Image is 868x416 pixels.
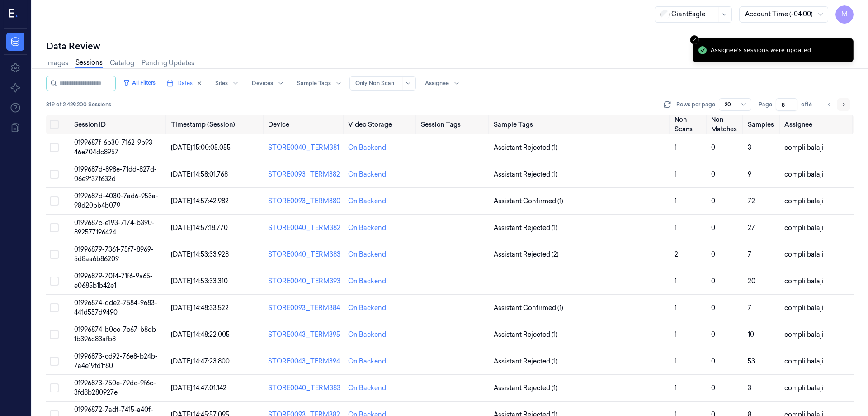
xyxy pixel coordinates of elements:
span: 01996879-7361-75f7-8969-5d8aa6b86209 [74,245,154,263]
div: STORE0040_TERM382 [268,223,341,233]
span: compli balaji [784,197,824,205]
p: Rows per page [676,100,715,109]
span: Assistant Confirmed (1) [494,196,563,206]
th: Assignee [781,115,854,134]
nav: pagination [823,98,850,111]
span: 0 [711,143,715,152]
span: 0 [711,197,715,205]
span: compli balaji [784,330,824,339]
div: Assignee's sessions were updated [711,46,811,55]
div: On Backend [348,143,386,153]
button: All Filters [119,76,159,90]
button: Select row [50,143,59,152]
span: Assistant Rejected (1) [494,170,557,179]
span: 01996874-dde2-7584-9683-441d557d9490 [74,299,157,316]
span: [DATE] 14:48:22.005 [171,330,230,339]
span: 53 [748,357,755,365]
span: 0199687c-e193-7174-b390-892577196424 [74,219,155,236]
button: Go to previous page [823,98,835,111]
th: Video Storage [344,115,417,134]
div: On Backend [348,277,386,286]
span: 3 [748,384,751,392]
button: Close toast [690,35,699,44]
span: 1 [675,304,677,312]
span: 27 [748,224,755,232]
div: On Backend [348,196,386,206]
span: 0 [711,384,715,392]
th: Timestamp (Session) [167,115,264,134]
span: 0 [711,304,715,312]
span: 2 [675,250,678,258]
span: 0 [711,277,715,285]
div: On Backend [348,170,386,179]
span: compli balaji [784,304,824,312]
span: Page [759,100,772,109]
span: compli balaji [784,357,824,365]
button: Select row [50,250,59,259]
div: On Backend [348,357,386,366]
span: [DATE] 14:53:33.928 [171,250,229,258]
span: [DATE] 14:47:01.142 [171,384,226,392]
button: Dates [163,76,206,91]
span: 1 [675,384,677,392]
span: Assistant Confirmed (1) [494,303,563,313]
span: 1 [675,357,677,365]
button: Go to next page [837,98,850,111]
button: Select row [50,357,59,366]
th: Non Matches [708,115,744,134]
span: 10 [748,330,754,339]
span: 01996873-750e-79dc-9f6c-3fd8b280927e [74,379,156,397]
span: [DATE] 14:57:18.770 [171,224,228,232]
a: Sessions [75,58,103,68]
span: Assistant Rejected (1) [494,357,557,366]
th: Device [264,115,344,134]
span: 20 [748,277,755,285]
span: 9 [748,170,751,178]
div: STORE0093_TERM384 [268,303,341,313]
th: Session ID [71,115,168,134]
button: Select row [50,303,59,312]
span: 0199687d-898e-71dd-827d-06e9f37f632d [74,165,157,183]
div: Data Review [46,40,854,53]
span: Assistant Rejected (1) [494,383,557,393]
div: STORE0040_TERM383 [268,383,341,393]
span: 01996879-70f4-71f6-9a65-e0685b1b42e1 [74,272,153,290]
span: 0 [711,224,715,232]
div: On Backend [348,250,386,259]
div: STORE0043_TERM394 [268,357,341,366]
span: 1 [675,143,677,152]
a: Pending Updates [142,58,194,68]
span: 7 [748,250,751,258]
a: Images [46,58,68,68]
span: 1 [675,197,677,205]
span: Assistant Rejected (1) [494,143,557,153]
button: M [835,5,854,24]
div: STORE0093_TERM380 [268,196,341,206]
span: 1 [675,224,677,232]
span: 1 [675,277,677,285]
span: [DATE] 14:47:23.800 [171,357,230,365]
th: Samples [744,115,781,134]
span: [DATE] 14:48:33.522 [171,304,229,312]
span: 0 [711,170,715,178]
span: of 16 [801,100,816,109]
span: [DATE] 14:58:01.768 [171,170,228,178]
span: compli balaji [784,250,824,258]
button: Select row [50,223,59,232]
span: [DATE] 14:53:33.310 [171,277,228,285]
span: 01996874-b0ee-7e67-b8db-1b396c83afb8 [74,325,159,343]
button: Select row [50,277,59,286]
span: 0 [711,357,715,365]
span: 0 [711,250,715,258]
div: STORE0040_TERM381 [268,143,341,153]
span: Assistant Rejected (1) [494,223,557,233]
span: 319 of 2,429,200 Sessions [46,100,111,109]
button: Select all [50,120,59,129]
div: On Backend [348,303,386,313]
span: Dates [177,79,193,87]
span: 7 [748,304,751,312]
a: Catalog [110,58,134,68]
span: 0199687d-4030-7ad6-953a-98d20bb4b079 [74,192,158,210]
span: compli balaji [784,224,824,232]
